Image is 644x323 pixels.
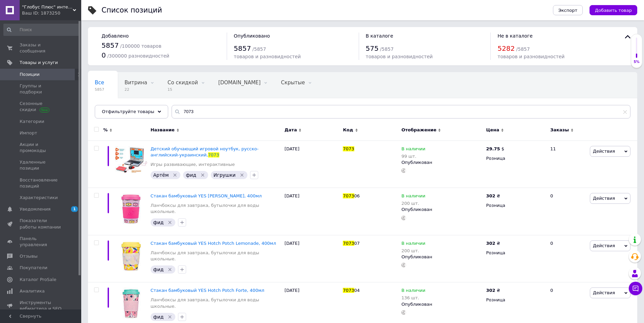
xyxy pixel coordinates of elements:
[401,295,425,300] div: 136 шт.
[20,119,44,125] span: Категории
[343,241,354,246] span: 7073
[153,172,169,178] span: Артём
[486,202,545,209] div: Розница
[153,220,164,225] span: фид
[71,206,78,212] span: 1
[401,241,425,248] span: В наличии
[486,241,495,246] b: 302
[486,146,505,152] div: $
[401,248,425,253] div: 200 шт.
[103,127,108,133] span: %
[283,235,341,282] div: [DATE]
[102,109,154,114] span: Отфильтруйте товары
[20,130,37,136] span: Импорт
[20,142,63,154] span: Акции и промокоды
[354,193,360,198] span: 06
[401,154,425,159] div: 99 шт.
[172,172,178,178] svg: Удалить метку
[380,46,394,52] span: / 5857
[486,146,500,151] b: 29.75
[20,277,56,283] span: Каталог ProSale
[486,250,545,256] div: Розница
[343,146,354,151] span: 7073
[354,288,360,293] span: 04
[366,33,393,39] span: В каталоге
[120,43,161,49] span: / 100000 товаров
[401,127,436,133] span: Отображение
[20,60,58,66] span: Товары и услуги
[486,240,500,246] div: ₴
[151,241,276,246] a: Стакан бамбуковый YES Hotch Potch Lemonade, 400мл
[208,152,219,157] span: 7073
[20,253,38,259] span: Отзывы
[20,159,63,171] span: Удаленные позиции
[343,288,354,293] span: 7073
[366,44,379,52] span: 575
[151,161,235,168] a: Игры развивающие, интерактивные
[252,46,266,52] span: / 5857
[102,7,162,14] div: Список позиций
[151,193,262,198] a: Стакан бамбуковый YES [PERSON_NAME], 400мл
[20,195,58,201] span: Характеристики
[151,250,281,262] a: Ланчбоксы для завтрака, бутылочки для воды школьные.
[153,267,164,272] span: фид
[486,127,499,133] span: Цена
[234,33,270,39] span: Опубликовано
[343,127,353,133] span: Код
[486,193,495,198] b: 302
[497,44,515,52] span: 5282
[20,218,63,230] span: Показатели работы компании
[486,193,500,199] div: ₴
[102,51,106,59] span: 0
[546,141,588,188] div: 11
[172,105,630,119] input: Поиск по названию позиции, артикулу и поисковым запросам
[631,60,642,64] div: 5%
[401,301,483,307] div: Опубликован
[486,288,495,293] b: 302
[516,46,530,52] span: / 5857
[283,188,341,235] div: [DATE]
[20,83,63,95] span: Группы и подборки
[234,44,251,52] span: 5857
[401,146,425,153] span: В наличии
[20,71,40,78] span: Позиции
[218,80,261,86] span: [DOMAIN_NAME]
[558,8,577,13] span: Экспорт
[151,202,281,215] a: Ланчбоксы для завтрака, бутылочки для воды школьные.
[20,42,63,54] span: Заказы и сообщения
[239,172,245,178] svg: Удалить метку
[593,290,615,295] span: Действия
[20,206,50,212] span: Уведомления
[115,146,147,173] img: Детский обучающий игровой ноутбук, русско-английский-украинский, 7073
[153,314,164,320] span: фид
[151,146,259,157] a: Детский обучающий игровой ноутбук, русско-английский-украинский,7073
[486,287,500,294] div: ₴
[151,127,175,133] span: Название
[168,80,198,86] span: Со скидкой
[486,297,545,303] div: Розница
[95,105,141,111] span: Опубликованные
[151,288,264,293] a: Стакан бамбуковый YES Hotch Potch Forte, 400мл
[20,300,63,312] span: Инструменты вебмастера и SEO
[167,314,173,320] svg: Удалить метку
[401,159,483,166] div: Опубликован
[115,287,147,320] img: Стакан бамбуковый YES Hotch Potch Forte, 400мл
[401,288,425,295] span: В наличии
[200,172,205,178] svg: Удалить метку
[22,10,81,16] div: Ваш ID: 1873250
[366,54,433,59] span: товаров и разновидностей
[102,33,129,39] span: Добавлено
[20,265,47,271] span: Покупатели
[20,177,63,189] span: Восстановление позиций
[593,196,615,201] span: Действия
[20,101,63,113] span: Сезонные скидки
[629,282,642,295] button: Чат с покупателем
[125,80,147,86] span: Витрина
[115,193,147,225] img: Стакан бамбуковый YES Donna, 400мл
[168,87,198,92] span: 15
[497,33,533,39] span: Не в каталоге
[95,87,104,92] span: 5857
